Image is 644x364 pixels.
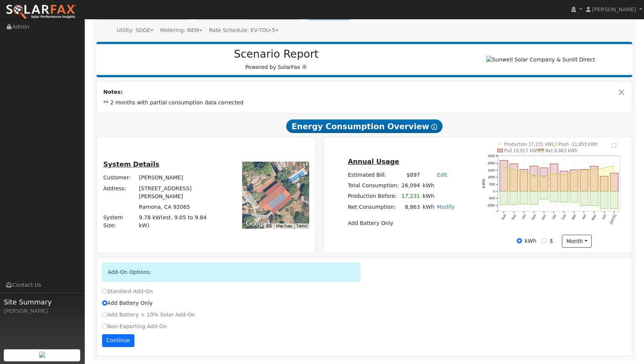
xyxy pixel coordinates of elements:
rect: onclick="" [520,170,528,191]
rect: onclick="" [580,170,588,191]
rect: onclick="" [550,191,558,202]
text: -1000 [487,204,495,208]
img: retrieve [39,352,45,358]
label: Standard Add-On [102,288,153,295]
a: Modify [437,204,455,210]
circle: onclick="" [554,173,555,174]
h2: Scenario Report [104,48,449,61]
label: Add Battery Only [102,299,153,307]
input: Non-Exporting Add-On [102,324,107,329]
text: May [591,214,597,221]
circle: onclick="" [543,176,545,177]
label: kWh [525,237,536,245]
circle: onclick="" [503,166,504,167]
rect: onclick="" [570,191,578,202]
td: 17,231 [400,191,421,202]
span: ) [147,222,150,228]
circle: onclick="" [574,172,575,173]
span: est. 9.05 to 9.84 kW [139,214,207,228]
text: -500 [488,197,495,200]
button: month [562,235,592,248]
circle: onclick="" [584,170,585,171]
circle: onclick="" [594,169,595,170]
td: Ramona, CA 92065 [137,202,220,212]
td: Total Consumption: [346,180,400,191]
td: Address: [102,183,138,202]
rect: onclick="" [510,164,518,191]
div: Add-On Options: [102,263,360,282]
circle: onclick="" [523,171,525,173]
circle: onclick="" [614,165,615,167]
text: Aug [501,214,507,220]
span: 9.78 kW [139,214,161,220]
button: Keyboard shortcuts [266,223,272,229]
td: 8,863 [400,202,421,213]
circle: onclick="" [563,174,565,176]
div: [PERSON_NAME] [4,307,81,315]
i: Show Help [431,124,437,130]
text: Production 17,231 kWh [504,142,554,147]
circle: onclick="" [513,170,514,171]
td: $897 [400,170,421,180]
rect: onclick="" [540,191,548,199]
label: $ [549,237,553,245]
input: Add Battery + 10% Solar Add-On [102,312,107,317]
td: kWh [421,202,436,213]
text: Push -11,053 kWh [559,142,598,147]
div: Metering: NEM [160,26,202,34]
span: ( [161,214,163,220]
td: kWh [421,191,436,202]
rect: onclick="" [530,166,538,191]
text: 1000 [488,176,495,179]
rect: onclick="" [540,168,548,192]
rect: onclick="" [520,191,528,204]
a: Edit [437,172,447,178]
rect: onclick="" [530,191,538,205]
img: Sunwell Solar Company & Sunlit Direct [486,56,595,64]
rect: onclick="" [600,191,608,209]
td: ** 2 months with partial consumption data corrected [102,98,627,108]
input: Add Battery Only [102,300,107,306]
circle: onclick="" [533,175,534,176]
td: System Size: [102,212,138,231]
text: Apr [581,214,587,220]
td: Production Before: [346,191,400,202]
text: 0 [493,190,495,193]
text: Oct [521,214,527,220]
a: Terms (opens in new tab) [296,224,307,228]
rect: onclick="" [610,191,618,209]
rect: onclick="" [560,171,568,192]
td: Add Battery Only [346,218,456,228]
text: Pull 19,917 kWh [504,148,539,153]
img: SolarFax [6,4,76,20]
text: Jan [551,214,557,220]
input: Standard Add-On [102,289,107,294]
button: Close [618,88,626,96]
td: System Size [137,212,220,231]
span: [PERSON_NAME] [592,6,636,12]
text: [DATE] [609,214,617,225]
div: Utility: SDGE [117,26,154,34]
text:  [612,143,616,148]
rect: onclick="" [550,164,558,191]
td: 26,094 [400,180,421,191]
rect: onclick="" [500,191,508,205]
rect: onclick="" [510,191,518,205]
text: Dec [541,214,547,221]
text: 1500 [488,168,495,172]
span: Alias: EVTOU5NM [209,27,279,33]
span: Site Summary [4,297,81,307]
rect: onclick="" [590,191,598,206]
text: Jun [601,214,607,220]
div: Powered by SolarFax ® [100,48,453,71]
text: Mar [571,214,577,221]
text: Nov [531,214,537,221]
rect: onclick="" [560,191,568,202]
td: Net Consumption: [346,202,400,213]
text: 2000 [488,162,495,165]
img: Google [244,219,269,229]
text: Net 8,863 kWh [545,148,577,153]
rect: onclick="" [580,191,588,206]
a: Open this area in Google Maps (opens a new window) [244,219,269,229]
u: Annual Usage [348,158,399,165]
